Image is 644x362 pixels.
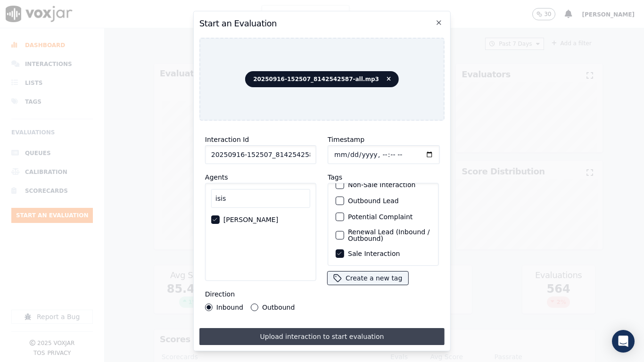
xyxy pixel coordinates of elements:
[199,328,445,345] button: Upload interaction to start evaluation
[205,290,235,298] label: Direction
[348,181,415,188] label: Non-Sale Interaction
[348,229,431,242] label: Renewal Lead (Inbound / Outbound)
[245,71,399,87] span: 20250916-152507_8142542587-all.mp3
[328,173,342,181] label: Tags
[348,250,400,257] label: Sale Interaction
[328,136,364,143] label: Timestamp
[216,304,243,311] label: Inbound
[612,330,635,353] div: Open Intercom Messenger
[348,214,413,220] label: Potential Complaint
[262,304,295,311] label: Outbound
[211,189,310,208] input: Search Agents...
[199,17,445,30] h2: Start an Evaluation
[205,173,228,181] label: Agents
[223,216,278,223] label: [PERSON_NAME]
[205,136,249,143] label: Interaction Id
[205,145,316,164] input: reference id, file name, etc
[348,197,399,204] label: Outbound Lead
[328,271,408,285] button: Create a new tag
